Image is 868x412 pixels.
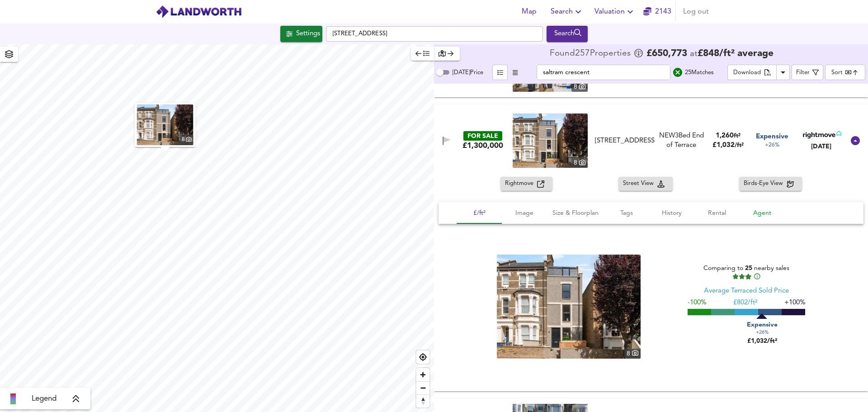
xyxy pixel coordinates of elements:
[551,5,584,18] span: Search
[547,26,588,42] button: Search
[784,299,805,306] span: +100%
[514,3,543,21] button: Map
[137,104,193,145] a: property thumbnail 8
[550,49,633,58] div: Found 257 Propert ies
[643,3,672,21] button: 2143
[453,70,483,76] span: [DATE] Price
[549,28,585,40] div: Search
[745,208,779,219] span: Agent
[518,5,540,18] span: Map
[740,319,785,346] div: £1,032/ft²
[688,264,805,281] div: Comparing to nearby sales
[801,142,841,151] div: [DATE]
[135,103,196,147] button: property thumbnail 8
[513,114,588,168] a: property thumbnail 8
[792,65,823,80] button: Filter
[624,349,641,359] div: 8
[734,133,741,139] span: ft²
[776,65,790,80] button: Download Results
[735,142,744,148] span: / ft²
[434,104,868,177] div: FOR SALE£1,300,000 property thumbnail 8 [STREET_ADDRESS]NEW3Bed End of Terrace1,260ft²£1,032/ft²E...
[744,179,787,189] span: Birds-Eye View
[796,68,810,78] div: Filter
[32,393,57,404] span: Legend
[646,49,687,58] span: £ 650,773
[416,350,429,364] button: Find my location
[434,177,868,391] div: FOR SALE£1,300,000 property thumbnail 8 [STREET_ADDRESS]NEW3Bed End of Terrace1,260ft²£1,032/ft²E...
[756,329,769,336] span: +26%
[850,135,861,146] svg: Show Details
[571,82,588,92] div: 8
[747,320,778,329] span: Expensive
[716,133,734,139] span: 1,260
[416,368,429,381] button: Zoom in
[416,395,429,407] span: Reset bearing to north
[537,65,670,80] input: Text Filter...
[280,26,322,42] button: Settings
[591,136,658,146] div: Saltram Crescent, London, W9 3JR
[497,255,641,359] a: property thumbnail 8
[733,299,757,306] span: £ 802/ft²
[825,65,865,80] div: Sort
[326,26,543,42] input: Enter a location...
[618,177,673,191] button: Street View
[547,3,587,21] button: Search
[500,177,552,191] button: Rightmove
[416,394,429,407] button: Reset bearing to north
[700,208,734,219] span: Rental
[658,131,705,151] div: NEW 3 Bed End of Terrace
[745,265,752,271] span: 25
[765,142,779,149] span: +26%
[712,142,744,149] span: £ 1,032
[137,104,193,145] img: property thumbnail
[727,65,790,80] div: split button
[505,179,537,189] span: Rightmove
[670,65,685,80] button: search
[552,208,599,219] span: Size & Floorplan
[679,3,712,21] button: Log out
[156,5,242,19] img: logo
[497,255,641,359] img: property thumbnail
[733,68,761,78] div: Download
[416,381,429,394] button: Zoom out
[655,208,689,219] span: History
[462,141,503,151] div: £1,300,000
[698,49,774,58] span: £ 848 / ft² average
[547,26,588,42] div: Run Your Search
[280,26,322,42] div: Click to configure Search Settings
[831,68,843,77] div: Sort
[690,50,698,58] span: at
[756,132,788,142] span: Expensive
[704,286,789,296] div: Average Terraced Sold Price
[739,177,802,191] button: Birds-Eye View
[571,158,588,168] div: 8
[591,3,639,21] button: Valuation
[623,179,657,189] span: Street View
[180,135,193,145] div: 8
[683,5,709,18] span: Log out
[688,299,706,306] span: -100%
[507,208,542,219] span: Image
[609,208,644,219] span: Tags
[462,208,496,219] span: £/ft²
[595,136,655,146] div: [STREET_ADDRESS]
[727,65,777,80] button: Download
[643,5,671,18] a: 2143
[594,5,636,18] span: Valuation
[463,131,502,141] div: FOR SALE
[513,114,588,168] img: property thumbnail
[685,68,714,77] div: 25 Match es
[296,28,320,40] div: Settings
